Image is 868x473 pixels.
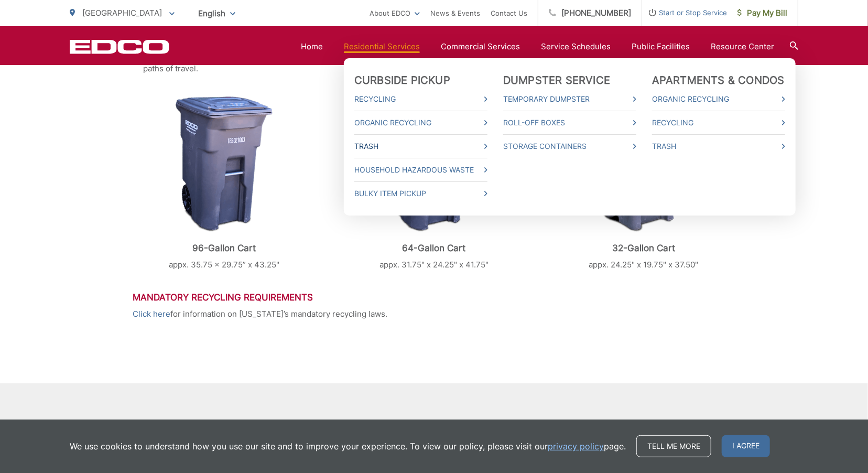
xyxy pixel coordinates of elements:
a: Resource Center [711,40,774,53]
a: Organic Recycling [652,93,785,105]
a: Bulky Item Pickup [354,187,487,200]
p: appx. 24.25" x 19.75" x 37.50" [552,259,735,271]
a: Storage Containers [503,140,636,153]
p: You are currently viewing services for [GEOGRAPHIC_DATA]. Enter a zip code to if you want to swit... [258,418,483,444]
a: Tell me more [636,435,711,457]
a: Curbside Pickup [354,74,450,87]
a: Recycling [354,93,487,105]
a: Dumpster Service [503,74,610,87]
a: Public Facilities [632,40,690,53]
a: Roll-Off Boxes [503,116,636,129]
a: About EDCO [370,7,420,19]
p: appx. 35.75 x 29.75” x 43.25" [133,259,316,271]
p: We use cookies to understand how you use our site and to improve your experience. To view our pol... [70,440,626,453]
span: English [190,4,243,23]
a: News & Events [430,7,480,19]
span: [GEOGRAPHIC_DATA] [82,8,162,18]
span: Pay My Bill [737,7,787,19]
a: Contact Us [491,7,527,19]
a: Household Hazardous Waste [354,164,487,176]
p: 32-Gallon Cart [552,243,735,253]
a: Click here [133,308,170,320]
a: EDCD logo. Return to the homepage. [70,39,169,54]
a: privacy policy [548,440,604,453]
a: Home [301,40,323,53]
a: Apartments & Condos [652,74,785,87]
a: Service Schedules [541,40,611,53]
a: Residential Services [344,40,420,53]
a: Temporary Dumpster [503,93,636,105]
a: Organic Recycling [354,116,487,129]
a: Recycling [652,116,785,129]
p: appx. 31.75" x 24.25" x 41.75" [342,259,526,271]
h3: Mandatory Recycling Requirements [133,292,735,303]
a: Trash [354,140,487,153]
a: Trash [652,140,785,153]
p: for information on [US_STATE]’s mandatory recycling laws. [133,308,735,320]
p: 96-Gallon Cart [133,243,316,253]
img: cart-trash.png [176,96,273,232]
a: Commercial Services [441,40,520,53]
p: 64-Gallon Cart [342,243,526,253]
